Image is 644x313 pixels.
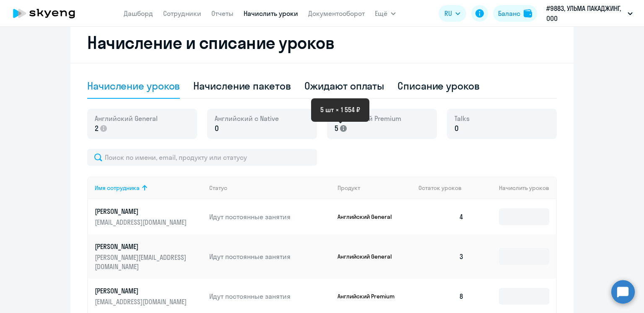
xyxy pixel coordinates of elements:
[95,253,189,271] p: [PERSON_NAME][EMAIL_ADDRESS][DOMAIN_NAME]
[193,79,291,92] div: Начисление пакетов
[454,114,470,123] span: Talks
[95,218,189,227] p: [EMAIL_ADDRESS][DOMAIN_NAME]
[338,292,400,300] p: Английский Premium
[412,234,470,279] td: 3
[95,297,189,306] p: [EMAIL_ADDRESS][DOMAIN_NAME]
[95,114,158,123] span: Английский General
[444,8,452,18] span: RU
[95,286,189,295] p: [PERSON_NAME]
[209,252,331,261] p: Идут постоянные занятия
[87,33,557,53] h2: Начисление и списание уроков
[244,9,298,18] a: Начислить уроки
[418,184,470,192] div: Остаток уроков
[87,79,180,92] div: Начисление уроков
[375,8,387,18] span: Ещё
[439,5,466,22] button: RU
[95,207,189,216] p: [PERSON_NAME]
[493,5,537,22] button: Балансbalance
[308,9,365,18] a: Документооборот
[470,177,556,199] th: Начислить уроков
[338,184,412,192] div: Продукт
[95,242,189,251] p: [PERSON_NAME]
[418,184,462,192] span: Остаток уроков
[95,184,203,192] div: Имя сотрудника
[412,199,470,234] td: 4
[95,184,140,192] div: Имя сотрудника
[209,212,331,221] p: Идут постоянные занятия
[338,253,400,260] p: Английский General
[498,8,520,18] div: Баланс
[163,9,201,18] a: Сотрудники
[524,9,532,18] img: balance
[95,286,203,306] a: [PERSON_NAME][EMAIL_ADDRESS][DOMAIN_NAME]
[95,207,203,227] a: [PERSON_NAME][EMAIL_ADDRESS][DOMAIN_NAME]
[335,123,338,134] span: 5
[320,105,360,115] li: 5 шт × 1 554 ₽
[375,5,396,22] button: Ещё
[215,114,279,123] span: Английский с Native
[338,184,360,192] div: Продукт
[209,292,331,301] p: Идут постоянные занятия
[87,149,317,166] input: Поиск по имени, email, продукту или статусу
[95,242,203,271] a: [PERSON_NAME][PERSON_NAME][EMAIL_ADDRESS][DOMAIN_NAME]
[454,123,459,134] span: 0
[124,9,153,18] a: Дашборд
[304,79,384,92] div: Ожидают оплаты
[209,184,331,192] div: Статус
[209,184,227,192] div: Статус
[95,123,99,134] span: 2
[338,213,400,221] p: Английский General
[542,3,637,23] button: #9883, УЛЬМА ПАКАДЖИНГ, ООО
[397,79,480,92] div: Списание уроков
[215,123,219,134] span: 0
[211,9,234,18] a: Отчеты
[546,3,624,23] p: #9883, УЛЬМА ПАКАДЖИНГ, ООО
